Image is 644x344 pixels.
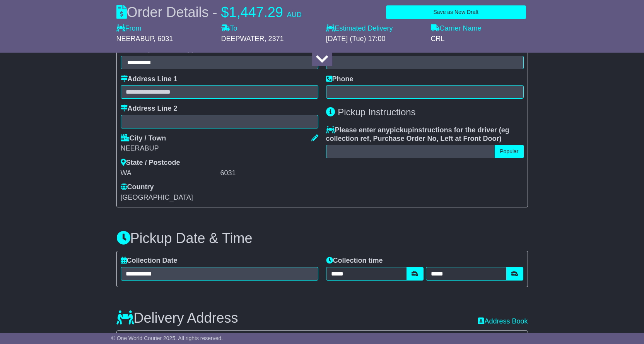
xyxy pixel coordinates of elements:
span: , 6031 [154,35,173,43]
span: , 2371 [265,35,284,43]
label: Country [121,183,154,192]
label: From [116,24,142,33]
span: © One World Courier 2025. All rights reserved. [111,335,223,341]
label: Please enter any instructions for the driver ( ) [326,126,524,143]
label: State / Postcode [121,159,180,167]
label: City / Town [121,134,166,143]
span: [GEOGRAPHIC_DATA] [121,193,193,201]
label: Phone [326,75,354,84]
label: Address Line 1 [121,75,178,84]
label: Address Line 2 [121,104,178,113]
label: Collection time [326,257,383,265]
button: Save as New Draft [386,5,526,19]
span: pickup [390,126,412,134]
label: Estimated Delivery [326,24,423,33]
div: [DATE] (Tue) 17:00 [326,35,423,43]
div: NEERABUP [121,144,318,153]
span: $ [221,4,229,20]
h3: Delivery Address [116,310,238,326]
div: WA [121,169,219,178]
span: NEERABUP [116,35,154,43]
div: 6031 [220,169,318,178]
span: 1,447.29 [229,4,283,20]
label: Collection Date [121,257,178,265]
div: Order Details - [116,4,302,21]
h3: Pickup Date & Time [116,231,528,246]
div: CRL [431,35,528,43]
button: Popular [495,145,523,158]
span: eg collection ref, Purchase Order No, Left at Front Door [326,126,509,142]
label: To [221,24,237,33]
a: Address Book [478,317,528,325]
span: AUD [287,11,302,19]
span: DEEPWATER [221,35,265,43]
label: Carrier Name [431,24,482,33]
span: Pickup Instructions [338,107,415,117]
